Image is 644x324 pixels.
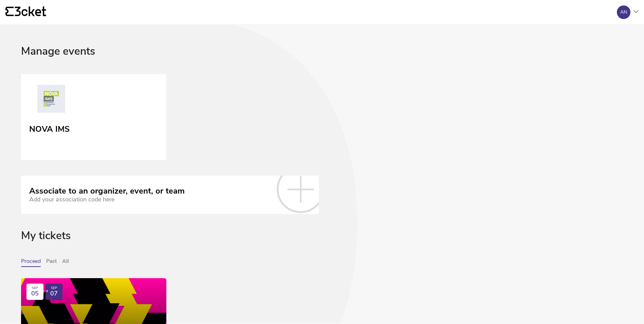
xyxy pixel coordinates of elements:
[21,176,319,214] a: Associate to an organizer, event, or team Add your association code here
[31,290,39,297] span: 05
[32,286,38,290] div: SEP
[46,258,57,267] button: Past
[62,258,69,267] button: All
[29,122,70,134] div: NOVA IMS
[5,7,14,16] g: {' '}
[29,85,73,115] img: NOVA IMS
[29,196,185,203] div: Add your association code here
[5,6,46,18] a: {' '}
[21,74,166,160] a: NOVA IMS NOVA IMS
[21,230,623,258] div: My tickets
[29,186,185,196] div: Associate to an organizer, event, or team
[50,290,58,297] span: 07
[21,45,623,74] div: Manage events
[21,258,41,267] button: Proceed
[51,286,57,290] div: SEP
[620,10,627,15] div: AN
